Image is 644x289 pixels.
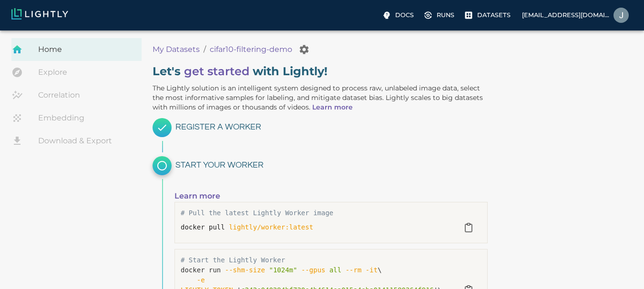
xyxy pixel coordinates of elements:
[346,266,362,274] span: --rm
[301,266,326,274] span: --gpus
[11,107,142,130] a: Embedding
[380,8,418,23] label: Docs
[181,222,456,232] div: docker pull
[38,44,134,55] span: Home
[477,10,511,20] p: Datasets
[312,103,353,111] a: Learn more
[613,8,629,23] img: Junaid Ahmed
[204,44,206,55] li: /
[437,10,454,20] p: Runs
[174,191,220,200] a: Learn more
[366,266,378,274] span: -it
[210,44,292,55] a: cifar10-filtering-demo
[153,83,488,112] p: The Lightly solution is an intelligent system designed to process raw, unlabeled image data, sele...
[522,10,610,20] p: [EMAIL_ADDRESS][DOMAIN_NAME]
[11,84,142,107] a: Correlation
[295,40,314,59] button: Manage your dataset
[11,61,142,84] a: Explore
[518,5,633,26] label: [EMAIL_ADDRESS][DOMAIN_NAME]Junaid Ahmed
[153,44,200,55] a: My Datasets
[197,276,205,284] span: -e
[181,256,285,264] span: # Start the Lightly Worker
[153,64,327,78] strong: Let ' s with Lightly!
[269,266,297,274] span: "1024m"
[225,266,265,274] span: --shm-size
[329,266,341,274] span: all
[11,38,142,61] a: Home
[181,209,333,217] span: # Pull the latest Lightly Worker image
[11,130,142,152] a: Download & Export
[175,158,488,173] h6: Start your Worker
[175,120,488,135] h6: Register a Worker
[459,218,478,237] button: Copy to clipboard
[184,64,249,78] a: get started
[421,8,458,23] label: Runs
[395,10,414,20] p: Docs
[11,8,68,20] img: Lightly
[462,8,514,23] a: Please complete one of our getting started guides to active the full UI
[153,40,470,59] nav: breadcrumb
[229,223,313,231] span: lightly/worker:latest
[11,38,142,152] nav: explore, analyze, sample, metadata, embedding, correlations label, download your dataset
